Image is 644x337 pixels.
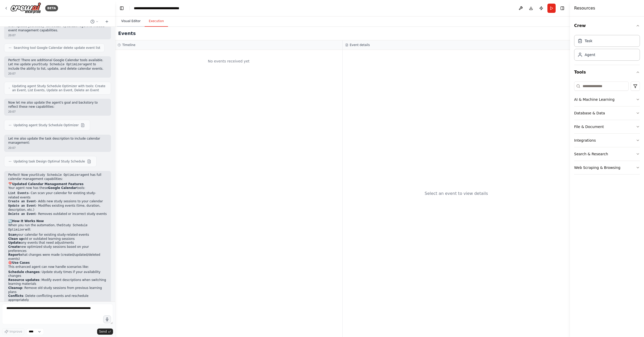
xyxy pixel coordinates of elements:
[12,182,83,186] strong: Updated Calendar Management Features
[8,294,107,302] li: : Delete conflicting events and reschedule appropriately
[574,93,640,106] button: AI & Machine Learning
[134,6,192,11] nav: breadcrumb
[45,5,58,11] div: BETA
[350,43,370,47] h3: Event details
[8,173,107,181] p: Perfect! Now your agent has full calendar management capabilities:
[88,19,101,25] button: Switch to previous chat
[99,330,107,334] span: Send
[8,101,107,109] p: Now let me also update the agent's goal and backstory to reflect these new capabilities:
[8,237,23,241] strong: Clean up
[12,261,30,265] strong: Use Cases
[8,146,107,150] div: 20:07
[8,241,107,245] li: any events that need adjustments
[574,134,640,147] button: Integrations
[12,219,44,223] strong: How It Works Now
[574,79,640,179] div: Tools
[8,261,107,265] h2: 🎯
[14,123,79,127] span: Updating agent Study Schedule Optimizer
[8,245,20,249] strong: Create
[2,328,24,335] button: Improve
[8,212,36,216] code: Delete an Event
[118,5,125,12] button: Hide left sidebar
[97,329,113,335] button: Send
[574,161,640,174] button: Web Scraping & Browsing
[8,241,21,244] strong: Update
[8,278,40,282] strong: Resource updates
[8,33,107,37] div: 20:07
[8,286,22,290] strong: Cleanup
[8,212,107,216] li: - Removes outdated or incorrect study events
[103,19,111,25] button: Start a new chat
[8,253,107,261] li: what changes were made (created/updated/deleted events)
[425,190,488,197] div: Select an event to view details
[8,233,107,237] li: your calendar for existing study-related events
[8,204,36,208] code: Update an Event
[8,192,29,195] code: List Events
[8,286,107,294] li: : Remove old study sessions from previous learning plans
[8,294,23,298] strong: Conflicts
[122,43,135,47] h3: Timeline
[8,110,107,114] div: 20:07
[8,72,107,76] div: 20:07
[8,278,107,286] li: : Modify event descriptions when switching learning materials
[145,16,168,27] button: Execution
[8,186,107,190] p: Your agent now has these tools:
[8,270,40,274] strong: Schedule changes
[574,33,640,65] div: Crew
[118,52,340,70] div: No events received yet
[574,65,640,79] button: Tools
[8,204,107,212] li: - Modifies existing events (time, duration, description, etc.)
[8,224,88,232] code: Study Schedule Optimizer
[10,330,22,334] span: Improve
[585,38,592,43] div: Task
[559,5,566,12] button: Hide right sidebar
[8,253,20,257] strong: Report
[14,46,100,50] span: Searching tool Google Calendar delete update event list
[48,186,77,190] strong: Google Calendar
[8,245,107,253] li: new optimized study sessions based on your preferences
[8,270,107,278] li: : Update study times if your availability changes
[103,315,111,323] button: Click to speak your automation idea
[8,233,16,236] strong: Scan
[574,5,595,11] h4: Resources
[10,2,41,14] img: Logo
[8,191,107,199] li: - Can scan your calendar for existing study-related events
[574,106,640,120] button: Database & Data
[585,52,595,57] div: Agent
[8,223,107,232] p: When you run the automation, the will:
[574,19,640,33] button: Crew
[8,265,107,269] p: This enhanced agent can now handle scenarios like:
[14,159,85,163] span: Updating task Design Optimal Study Schedule
[8,137,107,145] p: Let me also update the task description to include calendar management:
[118,30,136,37] h2: Events
[8,200,36,203] code: Create an Event
[8,182,107,186] h2: 📅
[8,199,107,204] li: - Adds new study sessions to your calendar
[117,16,145,27] button: Visual Editor
[36,173,80,177] code: Study Schedule Optimizer
[8,58,107,71] p: Perfect! There are additional Google Calendar tools available. Let me update your agent to includ...
[39,63,83,66] code: Study Schedule Optimizer
[574,120,640,133] button: File & Document
[8,219,107,223] h2: 🔄
[12,84,107,92] span: Updating agent Study Schedule Optimizer with tools: Create an Event, List Events, Update an Event...
[574,147,640,161] button: Search & Research
[8,237,107,241] li: old or outdated learning sessions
